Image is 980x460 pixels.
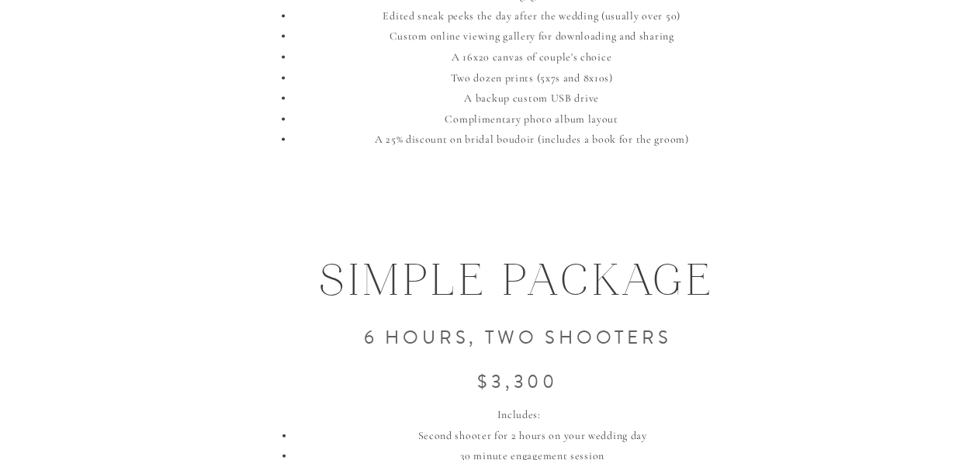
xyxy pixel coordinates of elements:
span: Includes: [497,408,540,421]
h3: 6 hours, two shooters $3,300 [234,304,802,428]
li: Second shooter for 2 hours on your wedding day [294,426,769,447]
li: A 25% discount on bridal boudoir (includes a book for the groom) [293,130,768,150]
li: Two dozen prints (5x7s and 8x10s) [293,68,768,89]
li: Edited sneak peeks the day after the wedding (usually over 50) [293,6,768,27]
li: Custom online viewing gallery for downloading and sharing [293,26,768,47]
li: A backup custom USB drive [293,88,768,109]
li: Complimentary photo album layout [293,109,768,130]
h1: simple PACKAGE [144,251,892,300]
li: A 16x20 canvas of couple's choice [293,47,768,68]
